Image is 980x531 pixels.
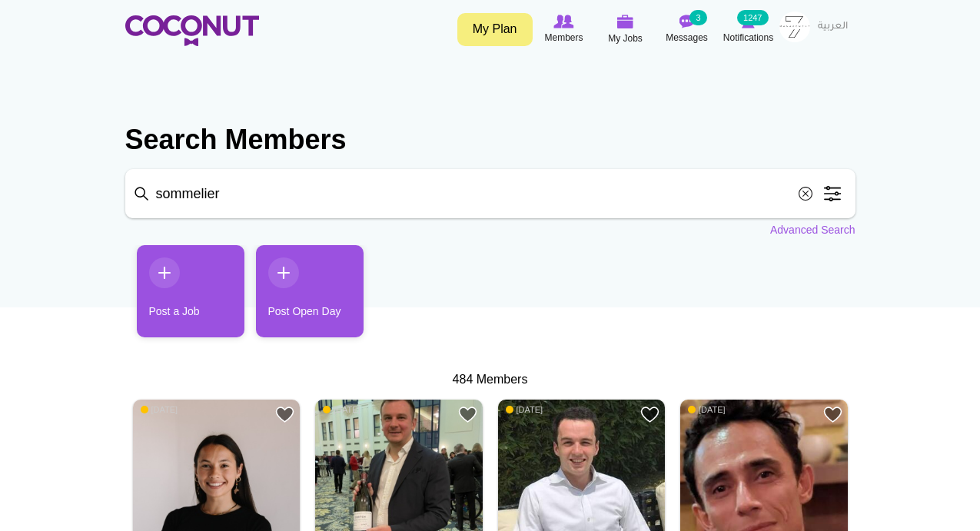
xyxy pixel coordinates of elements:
a: Advanced Search [770,222,855,237]
a: Notifications Notifications 1247 [718,12,779,47]
a: العربية [810,12,855,42]
span: Notifications [723,30,773,45]
img: Home [125,15,259,46]
a: Post a Job [137,245,244,337]
div: 484 Members [125,371,855,389]
a: Messages Messages 3 [656,12,718,47]
a: Add to Favourites [458,405,477,424]
span: [DATE] [688,404,726,415]
a: My Jobs My Jobs [595,12,656,48]
h2: Search Members [125,121,855,158]
span: [DATE] [141,404,178,415]
li: 1 / 2 [125,245,233,349]
span: My Jobs [608,31,643,46]
a: Add to Favourites [640,405,659,424]
li: 2 / 2 [244,245,352,349]
a: Post Open Day [256,245,364,337]
a: My Plan [457,13,533,46]
span: [DATE] [506,404,543,415]
span: Members [544,30,583,45]
small: 3 [689,10,706,25]
small: 1247 [737,10,768,25]
img: My Jobs [617,15,634,28]
span: [DATE] [323,404,360,415]
a: Browse Members Members [533,12,595,47]
input: Search members by role or city [125,169,855,218]
span: Messages [666,30,708,45]
img: Browse Members [553,15,573,28]
a: Add to Favourites [823,405,842,424]
img: Messages [679,15,695,28]
a: Add to Favourites [275,405,294,424]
